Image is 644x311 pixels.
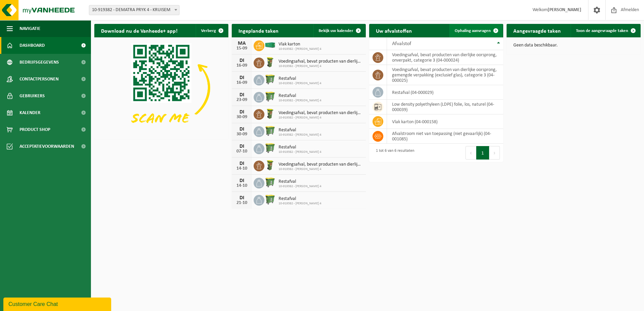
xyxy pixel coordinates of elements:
p: Geen data beschikbaar. [513,43,634,48]
td: voedingsafval, bevat producten van dierlijke oorsprong, gemengde verpakking (exclusief glas), cat... [387,65,503,85]
span: Afvalstof [392,41,411,46]
span: 10-919382 - [PERSON_NAME] 4 [279,64,362,68]
span: Acceptatievoorwaarden [20,138,74,155]
span: Verberg [201,29,216,33]
a: Toon de aangevraagde taken [571,24,640,37]
div: DI [235,161,249,166]
div: 30-09 [235,115,249,119]
span: Restafval [279,145,321,150]
span: Contactpersonen [20,71,59,88]
td: restafval (04-000029) [387,85,503,100]
span: Restafval [279,76,321,81]
span: 10-919382 - DEMATRA PRYK 4 - KRUISEM [89,5,179,15]
img: WB-0770-HPE-GN-50 [264,142,276,154]
span: Toon de aangevraagde taken [576,29,628,33]
a: Ophaling aanvragen [449,24,503,37]
span: Bedrijfsgegevens [20,54,59,71]
td: vlak karton (04-000158) [387,114,503,129]
div: 23-09 [235,98,249,102]
td: afvalstroom niet van toepassing (niet gevaarlijk) (04-001085) [387,129,503,144]
span: Dashboard [20,37,45,54]
button: Verberg [196,24,228,37]
div: DI [235,144,249,149]
div: MA [235,41,249,46]
span: Voedingsafval, bevat producten van dierlijke oorsprong, onverpakt, categorie 3 [279,110,362,116]
img: WB-0060-HPE-GN-50 [264,108,276,119]
h2: Aangevraagde taken [507,24,568,37]
span: 10-919382 - [PERSON_NAME] 4 [279,150,321,154]
td: low density polyethyleen (LDPE) folie, los, naturel (04-000039) [387,100,503,114]
div: DI [235,58,249,63]
img: WB-0770-HPE-GN-50 [264,194,276,205]
strong: [PERSON_NAME] [548,7,581,12]
div: 14-10 [235,166,249,171]
span: Restafval [279,196,321,202]
span: Vlak karton [279,42,321,47]
div: DI [235,178,249,183]
a: Bekijk uw kalender [313,24,365,37]
span: 10-919382 - [PERSON_NAME] 4 [279,202,321,206]
h2: Uw afvalstoffen [369,24,419,37]
span: Restafval [279,93,321,99]
span: Bekijk uw kalender [319,29,353,33]
span: Voedingsafval, bevat producten van dierlijke oorsprong, onverpakt, categorie 3 [279,162,362,167]
img: WB-0060-HPE-GN-50 [264,57,276,68]
div: 16-09 [235,63,249,68]
span: 10-919382 - [PERSON_NAME] 4 [279,116,362,120]
span: 10-919382 - [PERSON_NAME] 4 [279,47,321,51]
div: 1 tot 6 van 6 resultaten [373,145,414,160]
span: 10-919382 - [PERSON_NAME] 4 [279,184,321,188]
iframe: chat widget [3,296,112,311]
button: 1 [476,146,489,160]
span: Voedingsafval, bevat producten van dierlijke oorsprong, onverpakt, categorie 3 [279,59,362,64]
button: Next [489,146,500,160]
span: 10-919382 - DEMATRA PRYK 4 - KRUISEM [89,5,180,15]
div: DI [235,109,249,115]
span: Ophaling aanvragen [455,29,491,33]
button: Previous [465,146,476,160]
div: 15-09 [235,46,249,51]
img: HK-XC-40-GN-00 [264,42,276,48]
h2: Ingeplande taken [232,24,285,37]
div: DI [235,92,249,98]
span: 10-919382 - [PERSON_NAME] 4 [279,133,321,137]
span: Restafval [279,128,321,133]
h2: Download nu de Vanheede+ app! [94,24,184,37]
div: DI [235,195,249,201]
div: DI [235,75,249,80]
div: 07-10 [235,149,249,154]
span: 10-919382 - [PERSON_NAME] 4 [279,99,321,103]
img: WB-0770-HPE-GN-50 [264,74,276,85]
span: Restafval [279,179,321,184]
span: Product Shop [20,121,50,138]
span: Gebruikers [20,88,45,104]
div: 14-10 [235,183,249,188]
div: DI [235,127,249,132]
img: Download de VHEPlus App [94,37,228,138]
td: voedingsafval, bevat producten van dierlijke oorsprong, onverpakt, categorie 3 (04-000024) [387,50,503,65]
span: 10-919382 - [PERSON_NAME] 4 [279,81,321,85]
span: 10-919382 - [PERSON_NAME] 4 [279,167,362,171]
span: Navigatie [20,20,40,37]
span: Kalender [20,104,40,121]
img: WB-0770-HPE-GN-50 [264,125,276,137]
div: 30-09 [235,132,249,137]
img: WB-0770-HPE-GN-50 [264,177,276,188]
img: WB-0770-HPE-GN-50 [264,91,276,102]
div: 16-09 [235,80,249,85]
div: 21-10 [235,201,249,205]
img: WB-0060-HPE-GN-50 [264,160,276,171]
